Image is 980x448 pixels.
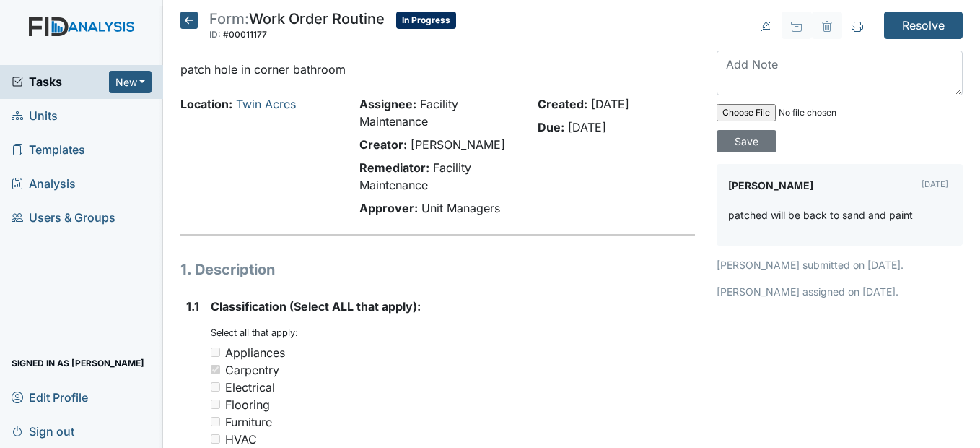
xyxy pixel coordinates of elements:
div: Work Order Routine [209,12,385,43]
div: Flooring [225,396,270,413]
span: Sign out [12,420,74,442]
span: Signed in as [PERSON_NAME] [12,352,144,374]
input: Electrical [211,382,220,392]
span: Unit Managers [421,201,500,215]
strong: Assignee: [359,97,416,111]
strong: Location: [180,97,232,111]
label: [PERSON_NAME] [728,176,813,196]
input: Furniture [211,417,220,426]
span: Analysis [12,173,76,195]
strong: Creator: [359,137,407,152]
input: Flooring [211,400,220,409]
div: Electrical [225,379,275,396]
input: HVAC [211,434,220,444]
p: patched will be back to sand and paint [728,207,913,223]
small: Select all that apply: [211,327,298,338]
a: Twin Acres [236,97,296,111]
p: patch hole in corner bathroom [180,61,694,78]
strong: Created: [538,97,587,111]
label: 1.1 [186,298,199,315]
p: [PERSON_NAME] submitted on [DATE]. [717,257,963,272]
span: Classification (Select ALL that apply): [211,299,421,314]
span: [DATE] [591,97,629,111]
strong: Approver: [359,201,418,215]
input: Carpentry [211,365,220,374]
strong: Due: [538,120,564,134]
input: Resolve [884,12,963,39]
span: Templates [12,139,85,161]
input: Save [717,130,776,152]
span: Users & Groups [12,207,115,229]
strong: Remediator: [359,160,429,175]
small: [DATE] [922,179,948,189]
span: Form: [209,10,249,27]
div: HVAC [225,431,257,448]
span: Edit Profile [12,386,88,408]
span: [DATE] [568,120,606,134]
input: Appliances [211,348,220,357]
button: New [109,71,152,93]
div: Appliances [225,344,285,361]
span: ID: [209,29,221,40]
span: In Progress [396,12,456,29]
p: [PERSON_NAME] assigned on [DATE]. [717,284,963,299]
a: Tasks [12,73,109,90]
span: [PERSON_NAME] [411,137,505,152]
span: #00011177 [223,29,267,40]
div: Carpentry [225,361,279,379]
h1: 1. Description [180,259,694,280]
span: Units [12,105,58,127]
div: Furniture [225,413,272,431]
